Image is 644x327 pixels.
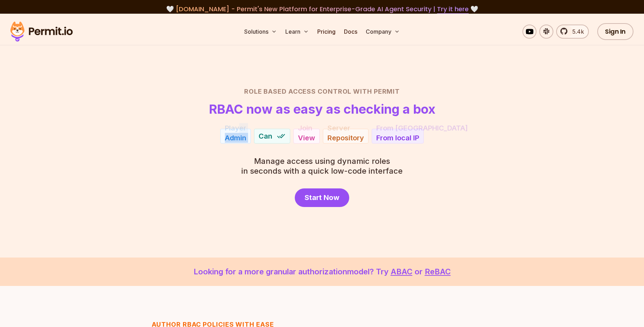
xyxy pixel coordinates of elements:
[298,133,315,142] div: View
[209,102,435,116] h1: RBAC now as easy as checking a box
[17,266,627,278] p: Looking for a more granular authorization model? Try or
[241,25,280,39] button: Solutions
[225,123,246,133] div: Player
[17,4,627,14] div: 🤍 🤍
[241,156,403,166] span: Manage access using dynamic roles
[295,188,349,207] a: Start Now
[437,5,469,14] a: Try it here
[314,25,338,39] a: Pricing
[282,25,312,39] button: Learn
[353,87,400,96] span: with Permit
[259,131,272,141] span: Can
[76,87,568,96] h2: Role Based Access Control
[376,133,419,142] div: From local IP
[568,27,584,36] span: 5.4k
[305,193,339,202] span: Start Now
[425,267,451,276] a: ReBAC
[327,123,350,133] div: Server
[376,123,468,133] div: From [GEOGRAPHIC_DATA]
[298,123,312,133] div: Join
[241,156,403,176] p: in seconds with a quick low-code interface
[391,267,412,276] a: ABAC
[363,25,403,39] button: Company
[341,25,360,39] a: Docs
[597,23,633,40] a: Sign In
[176,5,469,13] span: [DOMAIN_NAME] - Permit's New Platform for Enterprise-Grade AI Agent Security |
[327,133,364,142] div: Repository
[225,133,246,142] div: Admin
[7,20,76,44] img: Permit logo
[556,25,589,39] a: 5.4k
